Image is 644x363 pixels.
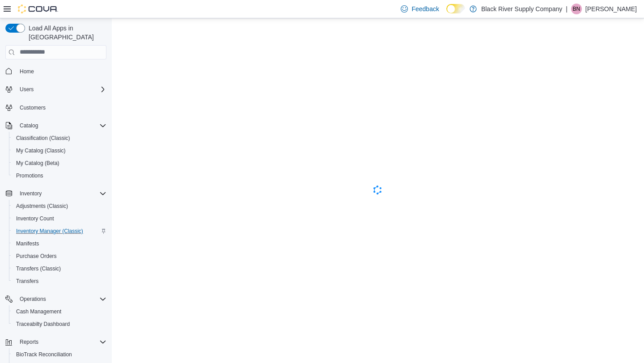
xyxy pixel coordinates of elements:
p: [PERSON_NAME] [585,4,637,14]
span: Feedback [411,4,439,13]
span: Cash Management [13,306,106,317]
span: Inventory [16,188,106,199]
a: Purchase Orders [13,251,60,262]
a: Classification (Classic) [13,133,74,144]
p: | [566,4,568,14]
span: Customers [20,104,46,111]
span: Inventory Count [13,213,106,224]
button: Classification (Classic) [9,132,110,144]
button: Users [2,83,110,96]
button: Operations [16,294,50,304]
button: Purchase Orders [9,250,110,262]
a: Promotions [13,170,47,181]
span: Manifests [16,240,39,247]
p: Black River Supply Company [481,4,562,14]
span: Classification (Classic) [16,135,70,142]
span: BioTrack Reconciliation [16,351,72,358]
span: Inventory [20,190,42,197]
button: Customers [2,101,110,114]
a: Manifests [13,238,42,249]
button: Transfers (Classic) [9,262,110,275]
input: Dark Mode [446,4,465,13]
img: Cova [18,4,58,13]
button: My Catalog (Beta) [9,157,110,169]
a: Inventory Count [13,213,58,224]
span: Catalog [20,122,38,129]
span: Inventory Manager (Classic) [13,226,106,236]
button: Reports [2,336,110,348]
a: My Catalog (Beta) [13,158,63,169]
a: Adjustments (Classic) [13,201,72,211]
a: Traceabilty Dashboard [13,319,73,329]
span: Traceabilty Dashboard [16,321,70,328]
span: BioTrack Reconciliation [13,349,106,360]
span: Purchase Orders [16,253,57,260]
span: Operations [20,295,46,303]
button: Inventory [16,188,45,199]
span: My Catalog (Classic) [16,147,66,154]
a: Cash Management [13,306,65,317]
span: Customers [16,102,106,113]
span: Operations [16,294,106,304]
button: Operations [2,293,110,305]
button: Catalog [2,119,110,132]
span: Home [16,66,106,77]
button: Transfers [9,275,110,287]
button: Reports [16,337,42,347]
span: Classification (Classic) [13,133,106,144]
button: Promotions [9,169,110,182]
span: Traceabilty Dashboard [13,319,106,329]
span: Inventory Count [16,215,54,222]
span: Transfers [16,278,38,285]
span: BN [573,4,580,14]
button: Inventory Count [9,212,110,225]
span: Reports [20,338,38,346]
a: Transfers [13,276,42,287]
span: Promotions [13,170,106,181]
a: My Catalog (Classic) [13,145,69,156]
span: Reports [16,337,106,347]
span: Adjustments (Classic) [13,201,106,211]
span: Adjustments (Classic) [16,203,68,210]
button: Cash Management [9,305,110,318]
a: Home [16,66,38,77]
span: Users [20,86,34,93]
a: Transfers (Classic) [13,263,64,274]
span: Transfers [13,276,106,287]
span: Inventory Manager (Classic) [16,228,83,235]
span: Cash Management [16,308,61,315]
span: Home [20,68,34,75]
button: Catalog [16,120,42,131]
button: Inventory Manager (Classic) [9,225,110,237]
span: Transfers (Classic) [16,265,61,272]
button: Inventory [2,187,110,200]
span: My Catalog (Beta) [16,160,59,167]
button: Traceabilty Dashboard [9,318,110,330]
button: Adjustments (Classic) [9,200,110,212]
button: My Catalog (Classic) [9,144,110,157]
button: BioTrack Reconciliation [9,348,110,361]
span: My Catalog (Beta) [13,158,106,169]
span: Catalog [16,120,106,131]
span: Purchase Orders [13,251,106,262]
a: Customers [16,102,49,113]
span: Promotions [16,172,43,179]
button: Home [2,65,110,78]
button: Manifests [9,237,110,250]
span: Manifests [13,238,106,249]
span: Transfers (Classic) [13,263,106,274]
div: Brittany Niles [571,4,582,14]
span: Load All Apps in [GEOGRAPHIC_DATA] [25,24,106,42]
a: Inventory Manager (Classic) [13,226,87,236]
a: BioTrack Reconciliation [13,349,76,360]
span: Users [16,84,106,95]
span: My Catalog (Classic) [13,145,106,156]
button: Users [16,84,37,95]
